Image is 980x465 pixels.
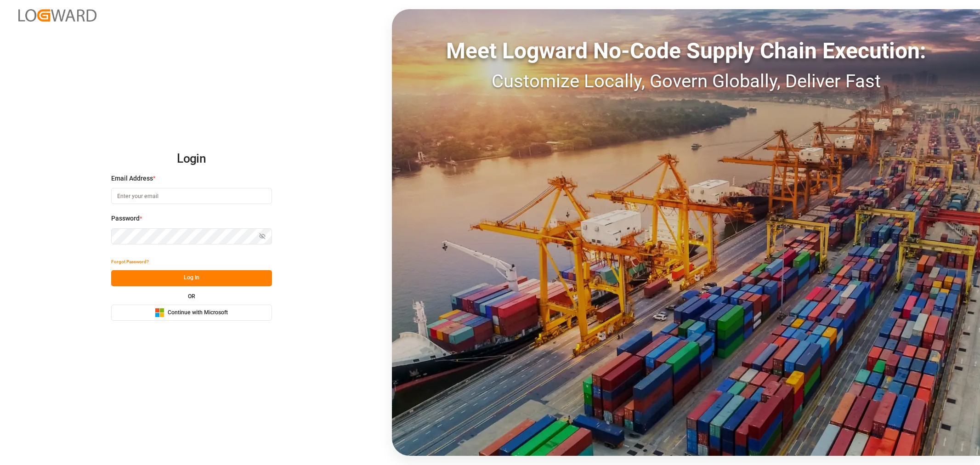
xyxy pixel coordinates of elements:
[111,188,272,204] input: Enter your email
[18,9,96,22] img: Logward_new_orange.png
[188,294,195,299] small: OR
[392,34,980,68] div: Meet Logward No-Code Supply Chain Execution:
[392,68,980,95] div: Customize Locally, Govern Globally, Deliver Fast
[168,309,228,317] span: Continue with Microsoft
[111,174,153,183] span: Email Address
[111,254,149,270] button: Forgot Password?
[111,144,272,174] h2: Login
[111,305,272,321] button: Continue with Microsoft
[111,214,140,223] span: Password
[111,270,272,286] button: Log In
